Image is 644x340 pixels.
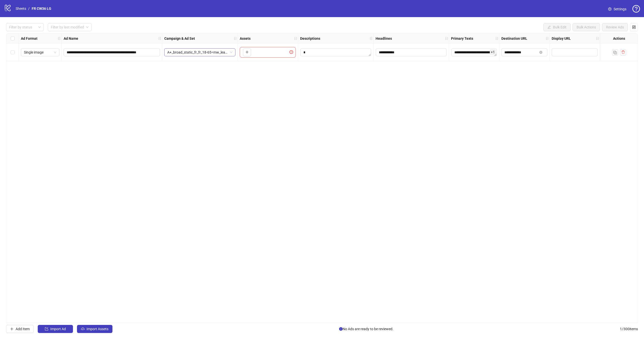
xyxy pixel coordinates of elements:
[81,327,85,331] span: cloud-upload
[632,25,636,29] span: control
[45,327,48,331] span: import
[297,33,298,43] div: Resize Assets column
[161,33,162,43] div: Resize Ad Name column
[162,37,165,40] span: holder
[57,37,61,40] span: holder
[297,37,301,40] span: holder
[16,327,30,331] span: Add Item
[621,50,625,54] span: delete
[6,325,34,333] button: Add Item
[632,5,640,13] span: question-circle
[60,33,61,43] div: Resize Ad Format column
[300,36,320,41] strong: Descriptions
[608,7,612,11] span: setting
[237,37,240,40] span: holder
[604,5,630,13] a: Settings
[24,49,56,56] span: Single image
[164,36,195,41] strong: Campaign & Ad Set
[599,37,603,40] span: holder
[445,37,448,40] span: holder
[28,6,30,11] li: /
[21,36,37,41] strong: Ad Format
[602,23,628,31] button: Review Ads
[61,37,64,40] span: holder
[243,48,251,56] button: Add
[499,37,502,40] span: holder
[339,326,393,332] span: No Ads are ready to be reviewed.
[451,48,497,57] div: Edit values
[630,23,638,31] button: Configure table settings
[573,23,600,31] button: Bulk Actions
[614,6,626,12] span: Settings
[373,37,376,40] span: holder
[300,48,371,57] div: Edit values
[620,326,638,332] span: 1 / 300 items
[77,325,112,333] button: Import Assets
[6,44,19,61] div: Select row 1
[376,48,447,57] div: Edit values
[548,33,549,43] div: Resize Destination URL column
[451,36,473,41] strong: Primary Texts
[448,37,452,40] span: holder
[87,327,108,331] span: Import Assets
[38,325,73,333] button: Import Ad
[552,36,571,41] strong: Display URL
[64,36,78,41] strong: Ad Name
[598,33,600,43] div: Resize Display URL column
[167,49,232,56] span: A+_broad_static_fr_fr_18-65=mw_lead_com=010825
[596,37,599,40] span: holder
[158,37,162,40] span: holder
[233,37,237,40] span: holder
[15,6,27,11] a: Sheets
[245,50,249,54] span: plus
[549,37,552,40] span: holder
[612,49,618,55] button: Duplicate
[369,37,373,40] span: holder
[490,49,496,55] span: + 1
[376,36,392,41] strong: Headlines
[372,33,373,43] div: Resize Descriptions column
[6,33,19,44] div: Select all rows
[240,36,251,41] strong: Assets
[501,36,527,41] strong: Destination URL
[236,33,237,43] div: Resize Campaign & Ad Set column
[294,37,297,40] span: holder
[10,327,14,331] span: plus
[545,37,549,40] span: holder
[31,6,52,11] a: FR CW36 LG
[539,51,542,54] button: close-circle
[613,36,625,41] strong: Actions
[498,33,499,43] div: Resize Primary Texts column
[613,51,617,54] img: Duplicate
[50,327,66,331] span: Import Ad
[290,50,295,54] span: exclamation-circle
[448,33,449,43] div: Resize Headlines column
[495,37,499,40] span: holder
[543,23,571,31] button: Bulk Edit
[339,327,343,331] span: info-circle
